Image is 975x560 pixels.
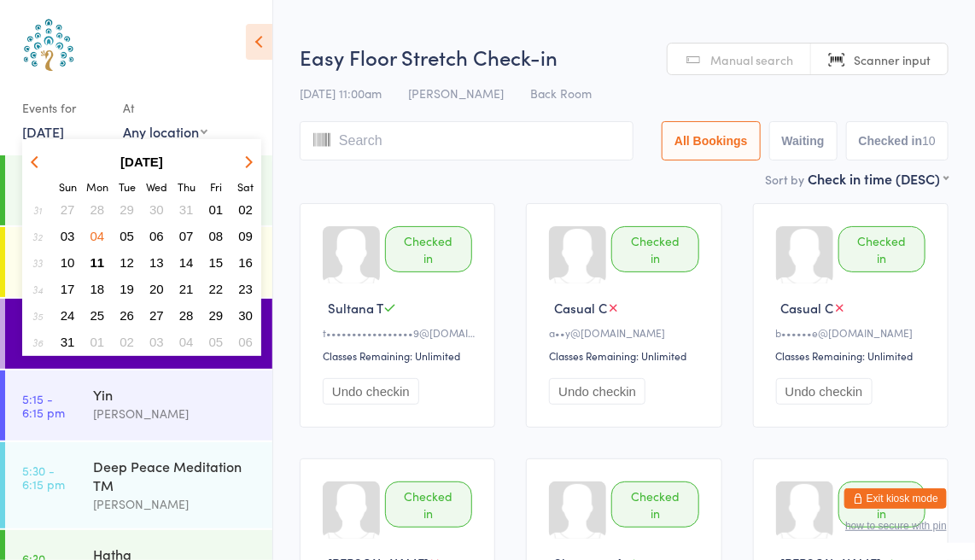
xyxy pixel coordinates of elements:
button: 04 [173,330,200,353]
input: Search [300,121,633,160]
button: 27 [143,304,170,327]
div: 10 [922,134,936,148]
button: 02 [232,198,259,221]
small: Sunday [59,179,77,194]
img: Australian School of Meditation & Yoga [17,13,81,77]
button: 27 [55,198,81,221]
strong: [DATE] [120,155,163,169]
em: 33 [32,256,43,270]
span: 12 [120,255,134,270]
div: Checked in [611,226,698,272]
span: 17 [61,282,75,296]
span: 03 [149,335,164,349]
a: 9:30 -10:30 amgentle morning Flow[PERSON_NAME] [5,227,272,297]
button: 21 [173,277,200,300]
span: 09 [238,229,253,243]
button: 30 [232,304,259,327]
button: 31 [55,330,81,353]
span: 01 [209,202,224,217]
div: Events for [22,94,106,122]
span: 23 [238,282,253,296]
button: 31 [173,198,200,221]
div: Any location [123,122,207,141]
button: 29 [203,304,230,327]
button: Undo checkin [776,378,873,405]
span: 06 [238,335,253,349]
span: Casual C [781,299,834,317]
button: 12 [114,251,140,274]
button: 16 [232,251,259,274]
button: how to secure with pin [845,520,947,532]
button: 01 [203,198,230,221]
button: 28 [173,304,200,327]
button: 28 [85,198,111,221]
div: Checked in [385,226,472,272]
span: 16 [238,255,253,270]
span: Casual C [554,299,607,317]
em: 35 [32,309,43,323]
time: 5:15 - 6:15 pm [22,392,65,419]
span: 02 [238,202,253,217]
button: 11 [85,251,111,274]
span: 31 [179,202,194,217]
div: Checked in [838,481,925,528]
a: 5:30 -6:15 pmDeep Peace Meditation TM[PERSON_NAME] [5,442,272,528]
span: 11 [90,255,105,270]
small: Thursday [178,179,196,194]
small: Monday [86,179,108,194]
button: 22 [203,277,230,300]
button: Checked in10 [846,121,949,160]
div: b••••••e@[DOMAIN_NAME] [776,325,931,340]
em: 32 [32,230,43,243]
em: 34 [32,283,43,296]
button: 06 [232,330,259,353]
span: 22 [209,282,224,296]
button: 24 [55,304,81,327]
button: 10 [55,251,81,274]
span: 02 [120,335,134,349]
a: 11:00 -12:15 pmEasy Floor Stretch[PERSON_NAME] [5,299,272,369]
button: 02 [114,330,140,353]
span: 29 [209,308,224,323]
span: Sultana T [328,299,383,317]
button: 03 [143,330,170,353]
div: Yin [93,385,258,404]
div: Deep Peace Meditation TM [93,457,258,494]
span: 25 [90,308,105,323]
button: 01 [85,330,111,353]
button: 20 [143,277,170,300]
small: Saturday [237,179,254,194]
span: 29 [120,202,134,217]
span: 08 [209,229,224,243]
span: 10 [61,255,75,270]
span: 26 [120,308,134,323]
a: [DATE] [22,122,64,141]
button: 19 [114,277,140,300]
button: 30 [143,198,170,221]
span: 28 [90,202,105,217]
span: 24 [61,308,75,323]
h2: Easy Floor Stretch Check-in [300,43,949,71]
span: 15 [209,255,224,270]
span: 01 [90,335,105,349]
span: [PERSON_NAME] [408,85,504,102]
span: [DATE] 11:00am [300,85,382,102]
button: 15 [203,251,230,274]
span: 06 [149,229,164,243]
span: 03 [61,229,75,243]
div: a••y@[DOMAIN_NAME] [549,325,704,340]
button: 04 [85,225,111,248]
button: Exit kiosk mode [844,488,947,509]
span: Manual search [710,51,793,68]
span: 04 [179,335,194,349]
button: 03 [55,225,81,248]
button: All Bookings [662,121,761,160]
button: 13 [143,251,170,274]
button: 25 [85,304,111,327]
button: 07 [173,225,200,248]
em: 31 [33,203,42,217]
button: 05 [203,330,230,353]
time: 5:30 - 6:15 pm [22,464,65,491]
span: 05 [120,229,134,243]
span: 20 [149,282,164,296]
